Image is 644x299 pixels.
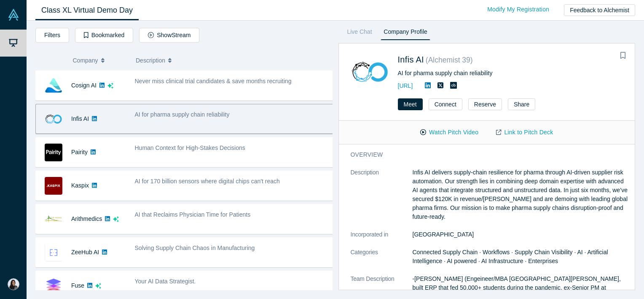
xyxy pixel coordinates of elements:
[45,110,62,128] img: Infis AI's Logo
[35,0,139,20] a: Class XL Virtual Demo Day
[45,77,62,95] img: Cosign AI's Logo
[71,115,89,122] a: Infis AI
[135,245,255,251] span: Solving Supply Chain Chaos in Manufacturing
[136,52,165,69] span: Description
[351,248,413,275] dt: Categories
[398,82,413,89] a: [URL]
[45,244,62,261] img: ZeeHub AI's Logo
[136,52,327,69] button: Description
[45,144,62,161] img: Pairity's Logo
[429,98,462,110] button: Connect
[564,4,635,16] button: Feedback to Alchemist
[413,230,630,239] dd: [GEOGRAPHIC_DATA]
[73,52,98,69] span: Company
[351,230,413,248] dt: Incorporated in
[107,83,113,89] svg: dsa ai sparkles
[45,177,62,195] img: Kaspix's Logo
[71,149,88,155] a: Pairity
[135,111,230,118] span: AI for pharma supply chain reliability
[617,50,629,62] button: Bookmark
[478,2,558,17] a: Modify My Registration
[45,277,62,295] img: Fuse's Logo
[8,9,19,21] img: Alchemist Vault Logo
[351,168,413,230] dt: Description
[71,215,102,222] a: Arithmedics
[113,216,119,222] svg: dsa ai sparkles
[426,56,473,64] small: ( Alchemist 39 )
[398,98,423,110] button: Meet
[45,210,62,228] img: Arithmedics's Logo
[468,98,502,110] button: Reserve
[398,69,623,78] div: AI for pharma supply chain reliability
[351,53,389,91] img: Infis AI's Logo
[71,182,89,189] a: Kaspix
[411,125,487,140] button: Watch Pitch Video
[71,82,97,89] a: Cosign AI
[381,27,430,40] a: Company Profile
[413,249,608,264] span: Connected Supply Chain · Workflows · Supply Chain Visibility · AI · Artificial Intelligence · AI ...
[73,52,127,69] button: Company
[398,55,424,64] a: Infis AI
[135,178,280,185] span: AI for 170 billion sensors where digital chips can't reach
[135,144,245,151] span: Human Context for High-Stakes Decisions
[135,278,196,285] span: Your AI Data Strategist.
[135,78,292,84] span: Never miss clinical trial candidates & save months recruiting
[139,28,199,43] button: ShowStream
[71,249,99,256] a: ZeeHub AI
[71,282,84,289] a: Fuse
[344,27,375,40] a: Live Chat
[487,125,562,140] a: Link to Pitch Deck
[413,168,630,221] p: Infis AI delivers supply-chain resilience for pharma through AI-driven supplier risk automation. ...
[75,28,133,43] button: Bookmarked
[8,278,19,290] img: Sheetal Singh's Account
[508,98,535,110] button: Share
[135,211,251,218] span: AI that Reclaims Physician Time for Patients
[95,283,101,289] svg: dsa ai sparkles
[351,150,618,159] h3: overview
[35,28,69,43] button: Filters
